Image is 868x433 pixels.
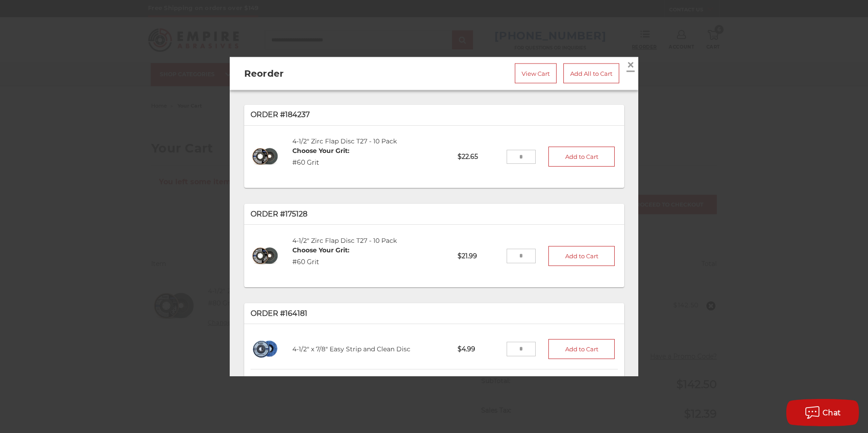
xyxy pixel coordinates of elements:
[563,64,619,84] a: Add All to Cart
[251,308,618,319] p: Order #164181
[251,241,280,271] img: 4-1/2
[626,56,635,74] span: ×
[292,236,397,244] a: 4-1/2" Zirc Flap Disc T27 - 10 Pack
[251,142,280,172] img: 4-1/2
[623,58,638,72] a: Close
[292,257,350,266] dd: #60 Grit
[548,246,615,266] button: Add to Cart
[251,208,618,219] p: Order #175128
[244,67,394,80] h2: Reorder
[292,245,350,255] dt: Choose Your Grit:
[548,339,615,359] button: Add to Cart
[292,146,350,156] dt: Choose Your Grit:
[451,338,506,360] p: $4.99
[451,145,506,167] p: $22.65
[786,399,859,426] button: Chat
[515,64,557,84] a: View Cart
[292,137,397,145] a: 4-1/2" Zirc Flap Disc T27 - 10 Pack
[251,109,618,120] p: Order #184237
[548,147,615,167] button: Add to Cart
[251,335,280,362] img: 4-1/2
[823,408,841,417] span: Chat
[292,344,410,353] a: 4-1/2" x 7/8" Easy Strip and Clean Disc
[451,245,506,267] p: $21.99
[292,157,350,167] dd: #60 Grit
